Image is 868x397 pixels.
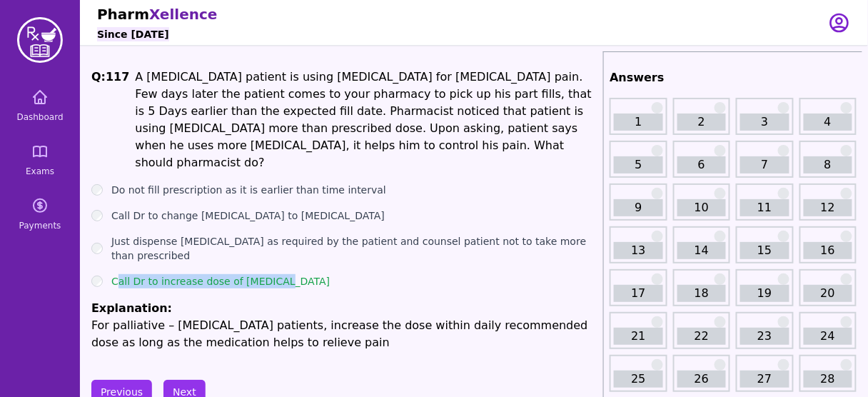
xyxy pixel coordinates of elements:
a: 1 [614,114,662,131]
a: 26 [677,371,726,388]
h6: Since [DATE] [97,27,169,41]
label: Do not fill prescription as it is earlier than time interval [111,183,386,197]
a: 15 [740,242,789,259]
a: Exams [6,134,74,186]
span: Exams [26,166,54,177]
a: Payments [6,189,74,240]
span: Pharm [97,6,149,23]
label: Call Dr to increase dose of [MEDICAL_DATA] [111,274,330,288]
a: 24 [804,328,852,345]
a: 28 [804,371,852,388]
p: For palliative – [MEDICAL_DATA] patients, increase the dose within daily recommended dose as long... [91,317,597,351]
span: Xellence [149,6,217,23]
a: 21 [614,328,662,345]
a: 7 [740,156,789,174]
h2: Answers [610,69,857,86]
a: 2 [677,114,726,131]
a: 10 [677,199,726,216]
span: Dashboard [16,111,63,123]
a: 11 [740,199,789,216]
a: 9 [614,199,662,216]
a: 6 [677,156,726,174]
a: 5 [614,156,662,174]
a: 17 [614,285,662,302]
a: 4 [804,114,852,131]
li: A [MEDICAL_DATA] patient is using [MEDICAL_DATA] for [MEDICAL_DATA] pain. Few days later the pati... [135,69,597,171]
a: 14 [677,242,726,259]
a: 3 [740,114,789,131]
img: PharmXellence Logo [17,17,63,63]
a: 16 [804,242,852,259]
span: Payments [19,220,61,231]
a: 23 [740,328,789,345]
a: 20 [804,285,852,302]
a: 22 [677,328,726,345]
label: Just dispense [MEDICAL_DATA] as required by the patient and counsel patient not to take more than... [111,234,597,263]
a: 25 [614,371,662,388]
h1: Q: 117 [91,69,129,171]
a: 19 [740,285,789,302]
a: 8 [804,156,852,174]
a: 18 [677,285,726,302]
a: 12 [804,199,852,216]
a: Dashboard [6,80,74,131]
label: Call Dr to change [MEDICAL_DATA] to [MEDICAL_DATA] [111,208,385,223]
a: 27 [740,371,789,388]
span: Explanation: [91,301,172,315]
a: 13 [614,242,662,259]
